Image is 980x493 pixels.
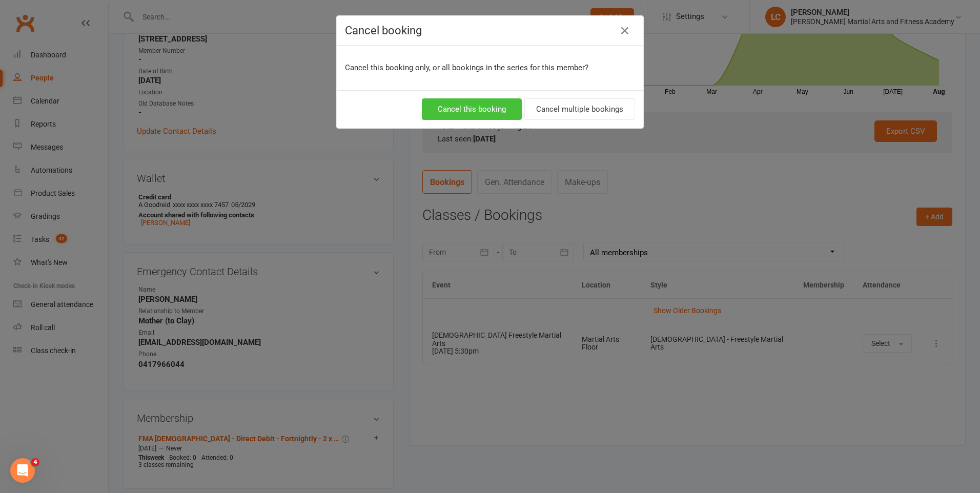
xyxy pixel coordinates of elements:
[10,458,35,483] iframe: Intercom live chat
[345,24,635,37] h4: Cancel booking
[617,23,633,39] button: Close
[31,458,39,466] span: 4
[524,98,635,120] button: Cancel multiple bookings
[422,98,522,120] button: Cancel this booking
[345,61,635,74] p: Cancel this booking only, or all bookings in the series for this member?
